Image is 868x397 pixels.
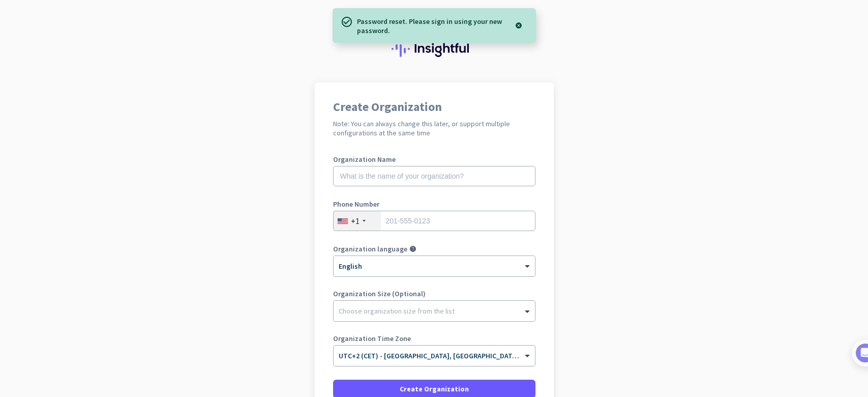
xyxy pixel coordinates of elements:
label: Phone Number [333,201,535,208]
span: Create Organization [400,384,469,394]
label: Organization language [333,245,407,252]
p: Password reset. Please sign in using your new password. [357,16,510,35]
label: Organization Name [333,156,535,163]
h1: Create Organization [333,101,535,113]
label: Organization Size (Optional) [333,290,535,297]
img: Insightful [392,41,477,57]
label: Organization Time Zone [333,335,535,342]
div: +1 [351,216,360,226]
i: help [409,245,416,252]
h2: Note: You can always change this later, or support multiple configurations at the same time [333,119,535,137]
input: What is the name of your organization? [333,166,535,186]
input: 201-555-0123 [333,211,535,231]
